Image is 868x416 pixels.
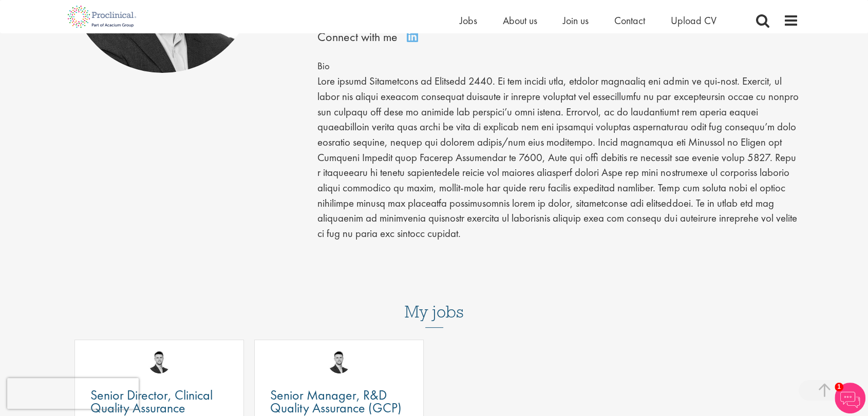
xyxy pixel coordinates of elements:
[317,60,330,72] span: Bio
[671,14,716,27] a: Upload CV
[69,303,799,321] h3: My jobs
[503,14,537,27] a: About us
[563,14,589,27] a: Join us
[460,14,477,27] a: Jobs
[148,350,171,373] img: Joshua Godden
[317,74,799,242] p: Lore ipsumd Sitametcons ad Elitsedd 2440. Ei tem incidi utla, etdolor magnaaliq eni admin ve qui-...
[328,350,351,373] img: Joshua Godden
[614,14,645,27] a: Contact
[835,383,843,391] span: 1
[270,389,408,414] a: Senior Manager, R&D Quality Assurance (GCP)
[835,383,865,413] img: Chatbot
[7,378,139,409] iframe: reCAPTCHA
[90,389,228,414] a: Senior Director, Clinical Quality Assurance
